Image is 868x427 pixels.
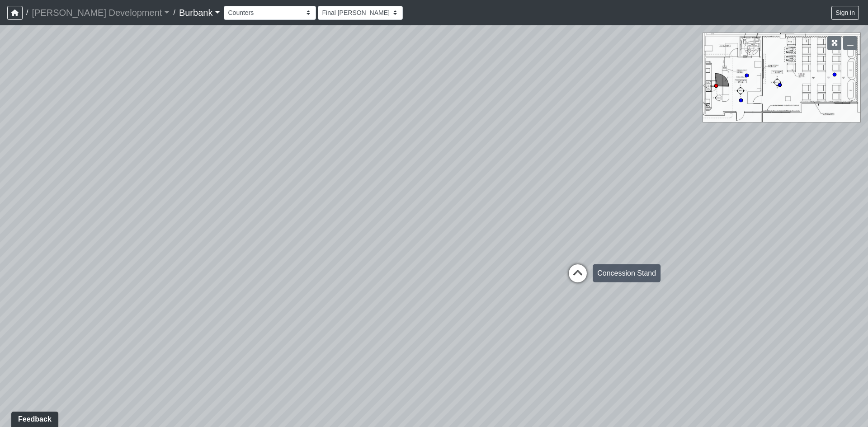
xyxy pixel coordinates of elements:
iframe: Ybug feedback widget [7,409,60,427]
a: [PERSON_NAME] Development [32,4,170,22]
a: Burbank [179,4,221,22]
span: / [23,4,32,22]
button: Sign in [831,6,859,20]
div: Concession Stand [593,264,660,282]
span: / [170,4,179,22]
